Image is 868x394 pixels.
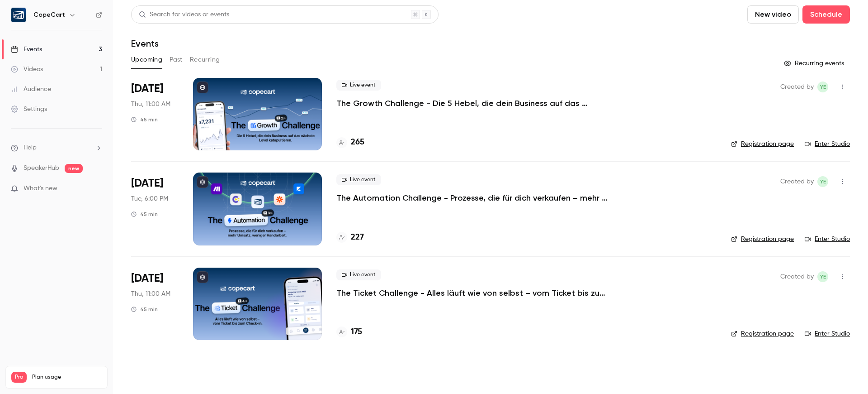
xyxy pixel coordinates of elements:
span: Help [24,143,37,153]
h4: 227 [351,231,364,244]
a: Registration page [731,235,794,244]
h1: Events [131,38,159,49]
span: [DATE] [131,271,163,286]
span: Tue, 6:00 PM [131,194,168,203]
span: Pro [11,372,27,383]
div: 45 min [131,306,158,313]
div: Oct 7 Tue, 6:00 PM (Europe/Berlin) [131,173,179,245]
div: Videos [11,65,43,74]
span: Yasamin Esfahani [817,271,828,282]
span: Live event [336,174,381,185]
a: The Growth Challenge - Die 5 Hebel, die dein Business auf das nächste Level katapultieren [336,98,608,109]
h6: CopeCart [33,10,65,19]
div: Events [11,45,42,54]
span: Yasamin Esfahani [817,176,828,187]
a: 227 [336,231,364,244]
a: SpeakerHub [24,163,59,173]
span: new [65,164,83,173]
span: Created by [780,271,814,282]
span: Live event [336,80,381,91]
span: Created by [780,176,814,187]
div: 45 min [131,211,158,218]
a: 175 [336,326,362,338]
span: Yasamin Esfahani [817,82,828,92]
span: Created by [780,82,814,92]
h4: 265 [351,136,364,149]
a: The Automation Challenge - Prozesse, die für dich verkaufen – mehr Umsatz, weniger Handarbeit [336,192,608,203]
span: Plan usage [32,374,102,381]
span: YE [820,82,826,92]
button: Upcoming [131,53,162,67]
span: YE [820,271,826,282]
div: 45 min [131,116,158,123]
a: The Ticket Challenge - Alles läuft wie von selbst – vom Ticket bis zum Check-in [336,288,608,298]
a: Registration page [731,329,794,338]
span: What's new [24,184,57,193]
div: Settings [11,105,47,114]
button: Recurring events [780,56,850,71]
button: Past [170,53,183,67]
div: Audience [11,85,51,94]
li: help-dropdown-opener [11,143,102,153]
span: Thu, 11:00 AM [131,100,170,109]
a: Registration page [731,139,794,149]
span: [DATE] [131,82,163,96]
a: Enter Studio [805,329,850,338]
a: Enter Studio [805,235,850,244]
span: [DATE] [131,176,163,191]
span: YE [820,176,826,187]
div: Oct 9 Thu, 11:00 AM (Europe/Berlin) [131,268,179,340]
h4: 175 [351,326,362,338]
img: CopeCart [11,8,26,22]
button: Recurring [190,53,220,67]
a: Enter Studio [805,139,850,149]
span: Live event [336,269,381,280]
a: 265 [336,136,364,149]
span: Thu, 11:00 AM [131,289,170,298]
button: Schedule [802,5,850,24]
div: Search for videos or events [139,10,229,19]
button: New video [747,5,799,24]
div: Oct 2 Thu, 11:00 AM (Europe/Berlin) [131,78,179,150]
